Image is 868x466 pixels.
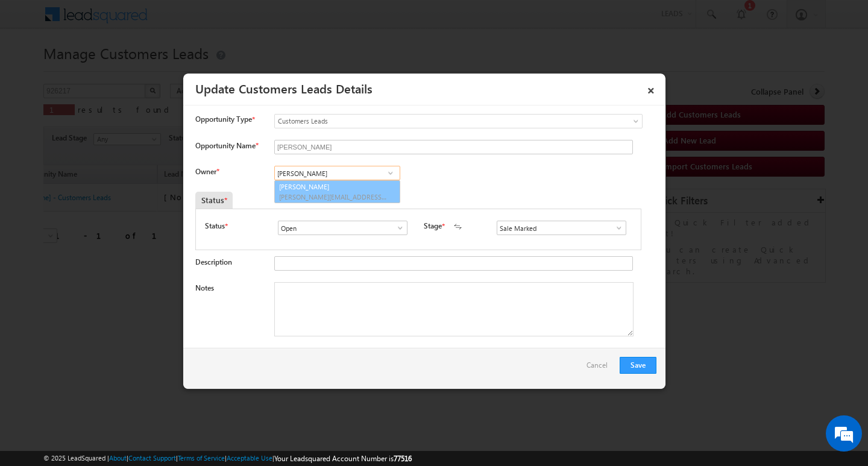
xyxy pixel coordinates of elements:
a: × [641,78,661,99]
button: Save [620,357,656,374]
span: [PERSON_NAME][EMAIL_ADDRESS][DOMAIN_NAME] [279,192,388,201]
a: Show All Items [608,222,623,234]
input: Type to Search [278,221,407,235]
label: Owner [195,167,219,176]
textarea: Type your message and hit 'Enter' [16,112,220,361]
a: Contact Support [128,454,176,462]
a: Cancel [587,357,614,380]
label: Opportunity Name [195,141,258,150]
div: Status [195,192,233,209]
label: Description [195,257,232,266]
a: Terms of Service [178,454,225,462]
input: Type to Search [274,166,400,180]
a: About [109,454,127,462]
a: Show All Items [383,167,398,179]
div: Minimize live chat window [198,6,227,35]
a: Acceptable Use [227,454,272,462]
span: Opportunity Type [195,114,252,125]
a: [PERSON_NAME] [274,180,400,203]
em: Start Chat [164,371,219,388]
a: Update Customers Leads Details [195,80,373,96]
span: 77516 [394,454,412,463]
label: Notes [195,283,214,292]
a: Show All Items [389,222,404,234]
span: Customers Leads [275,116,593,127]
a: Customers Leads [274,114,643,128]
div: Chat with us now [63,63,203,79]
input: Type to Search [497,221,626,235]
span: © 2025 LeadSquared | | | | | [43,453,412,464]
label: Stage [424,221,442,231]
label: Status [205,221,225,231]
img: d_60004797649_company_0_60004797649 [20,63,51,79]
span: Your Leadsquared Account Number is [274,454,412,463]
